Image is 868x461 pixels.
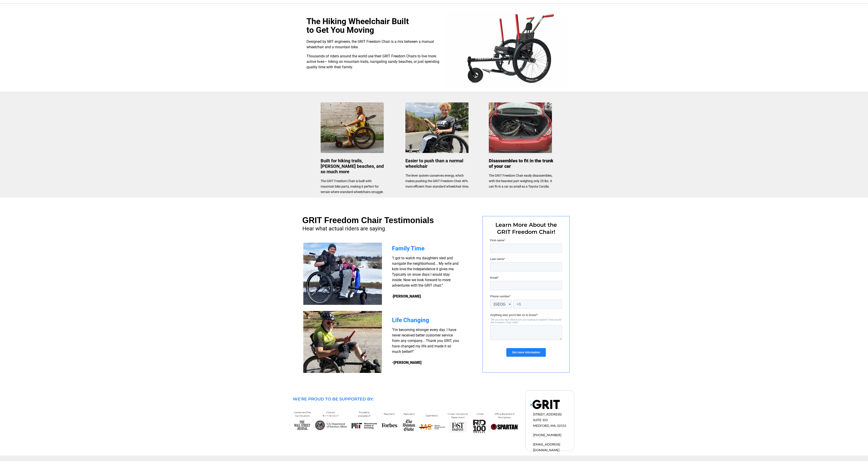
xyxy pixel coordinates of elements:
span: “I got to watch my daughters sled and navigate the neighborhood... My wife and kids love the inde... [392,256,458,298]
span: The lever system conserves energy, which makes pushing the GRIT Freedom Chair 40% more efficient ... [405,174,469,188]
iframe: Form 0 [490,238,562,365]
span: Supported by: [425,414,438,417]
span: Winner [476,413,484,415]
span: GRIT Freedom Chair Testimonials [302,216,434,225]
span: SUITE 103 [533,418,548,422]
span: Featured in: [404,413,415,415]
span: The Hiking Wheelchair Built to Get You Moving [307,17,409,35]
span: [PHONE_NUMBER] [533,433,561,437]
span: [EMAIL_ADDRESS][DOMAIN_NAME] [533,442,560,452]
span: Disassembles to fit in the trunk of your car [489,158,553,169]
span: The GRIT Freedom Chair is built with mountain bike parts, making it perfect for terrain where sta... [321,179,384,194]
span: WE'RE PROUD TO BE SUPPORTED BY: [293,397,373,402]
span: The GRIT Freedom Chair easily disassembles, with the heaviest part weighing only 25 lbs. It can f... [489,174,552,188]
strong: [PERSON_NAME] [393,294,421,298]
span: Official Equipment of Para Spartan [495,413,514,419]
span: MEDFORD, MA, 02155 [533,424,566,428]
span: Life Changing [392,317,429,323]
span: Winner, Innovation by Design Award [448,413,468,419]
span: Contract #V797D-60697 [323,411,339,417]
span: Built for hiking trails, [PERSON_NAME] beaches, and so much more [321,158,384,174]
span: Thousands of riders around the world use their GRIT Freedom Chairs to live more active lives— hik... [307,54,439,69]
span: Learn More About the GRIT Freedom Chair! [495,222,557,235]
span: Family Time [392,245,425,252]
span: Easier to push than a normal wheelchair [405,158,463,169]
span: Founded by graduates of: [358,411,371,417]
span: Hear what actual riders are saying [302,225,385,232]
span: "I'm becoming stronger every day. I have never received better customer service from any company.... [392,328,459,354]
strong: -[PERSON_NAME] [392,360,422,365]
span: [STREET_ADDRESS] [533,412,561,416]
span: Designed by MIT engineers, the GRIT Freedom Chair is a mix between a manual wheelchair and a moun... [307,39,434,49]
span: Featured in: [384,413,395,415]
span: Named one of the top innovations [294,411,311,417]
